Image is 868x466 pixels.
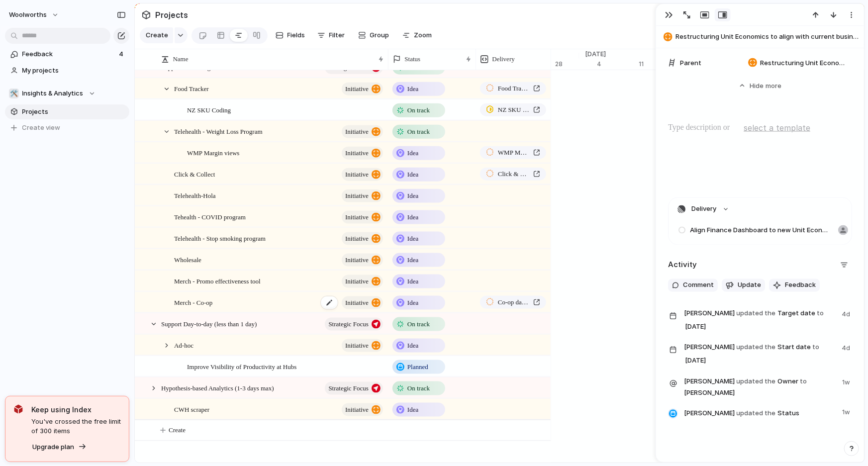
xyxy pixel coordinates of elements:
span: [DATE] [682,321,709,333]
span: [PERSON_NAME] [684,409,735,419]
span: [DATE] [579,49,612,59]
button: initiative [342,189,383,202]
span: Support Day-to-day (less than 1 day) [161,318,257,329]
button: Filter [313,27,349,43]
span: [PERSON_NAME] [684,377,735,387]
span: Zoom [414,30,432,40]
span: Start date [684,342,836,368]
button: Create [145,420,566,441]
div: 4 [597,60,639,69]
button: Hidemore [668,77,852,94]
button: initiative [342,275,383,288]
span: WMP Margin [498,148,529,158]
span: initiative [345,210,369,224]
span: WMP Margin views [187,147,239,158]
button: Create [140,27,173,43]
span: initiative [345,189,369,203]
span: Idea [407,255,418,265]
button: initiative [342,147,383,160]
button: initiative [342,254,383,267]
span: [DATE] [682,355,709,367]
div: 28 [556,60,579,69]
button: Create view [5,120,129,135]
span: initiative [345,82,369,96]
span: Update [738,280,761,290]
button: initiative [342,232,383,245]
span: Idea [407,341,418,351]
span: Parent [680,58,701,68]
span: My projects [22,66,126,76]
button: Strategic Focus [325,382,383,395]
span: Strategic Focus [328,317,369,331]
span: Filter [329,30,345,40]
button: initiative [342,83,383,95]
div: 🛠️ [9,89,19,98]
span: Idea [407,170,418,180]
button: Upgrade plan [29,440,90,454]
span: You've crossed the free limit of 300 items [31,417,121,436]
span: Feedback [22,49,116,59]
span: Idea [407,277,418,286]
span: woolworths [9,10,47,20]
span: On track [407,319,430,329]
span: CWH scraper [174,403,209,415]
span: Projects [22,107,126,117]
span: On track [407,383,430,393]
button: Delivery [669,198,852,220]
a: Co-op data support [480,296,546,309]
span: Merch - Co-op [174,296,212,308]
span: Idea [407,234,418,244]
span: initiative [345,168,369,182]
span: Create view [22,123,61,133]
span: 4 [119,49,125,59]
span: to [800,377,807,387]
span: initiative [345,403,369,417]
button: initiative [342,339,383,352]
span: to [813,343,820,353]
a: Feedback4 [5,47,129,62]
span: Hypothesis-based Analytics (1-3 days max) [161,382,274,393]
span: Idea [407,405,418,415]
span: Align Finance Dashboard to new Unit Economics Views [690,226,830,236]
span: Food Tracker [498,84,529,93]
a: My projects [5,63,129,78]
span: Merch - Promo effectiveness tool [174,275,261,286]
span: [PERSON_NAME] [684,343,735,353]
span: Status [684,406,836,420]
span: Co-op data support [498,297,529,307]
span: Insights & Analytics [22,89,84,98]
span: Owner [684,376,836,398]
button: Strategic Focus [325,61,383,74]
span: Create [146,30,168,40]
h2: Activity [668,260,697,271]
button: Restructuring Unit Economics to align with current business model [661,29,860,45]
button: Strategic Focus [325,318,383,331]
a: Align Finance Dashboard to new Unit Economics Views [672,220,848,240]
span: Restructuring Unit Economics to align with current business model [675,32,860,42]
span: Fields [288,30,305,40]
span: Name [173,54,189,64]
button: initiative [342,125,383,138]
span: On track [407,127,430,137]
span: Click & Collect [174,168,215,180]
button: Zoom [398,27,436,43]
button: Fields [272,27,309,43]
a: Food Tracker [480,82,546,95]
button: Group [353,27,394,43]
span: Upgrade plan [32,442,74,452]
button: 🛠️Insights & Analytics [5,86,129,101]
button: select a template [742,120,812,135]
span: NZ SKU Coding [187,104,231,115]
a: Click & Collect [480,168,546,181]
a: WMP Margin [480,146,546,159]
span: initiative [345,146,369,160]
span: Planned [407,362,428,372]
span: Idea [407,148,418,158]
button: Feedback [769,279,820,292]
span: On track [407,105,430,115]
span: 4d [842,308,852,320]
span: Telehealth-Hola [174,189,216,201]
span: Idea [407,191,418,201]
span: Group [370,30,389,40]
button: woolworths [4,7,64,23]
